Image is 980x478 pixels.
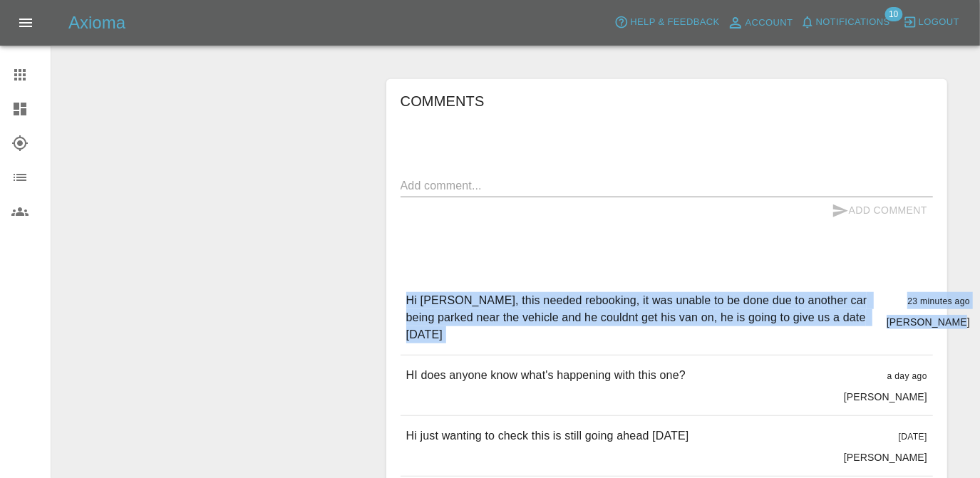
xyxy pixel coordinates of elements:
[611,11,723,33] button: Help & Feedback
[797,11,894,33] button: Notifications
[887,315,970,329] p: [PERSON_NAME]
[746,15,793,31] span: Account
[844,450,927,464] p: [PERSON_NAME]
[630,14,719,31] span: Help & Feedback
[907,296,970,306] span: 23 minutes ago
[723,11,797,34] a: Account
[406,427,689,445] p: Hi just wanting to check this is still going ahead [DATE]
[844,390,927,404] p: [PERSON_NAME]
[406,367,686,384] p: HI does anyone know what's happening with this one?
[884,7,902,21] span: 10
[899,11,963,33] button: Logout
[899,432,927,442] span: [DATE]
[401,90,933,113] h6: Comments
[406,292,875,343] p: Hi [PERSON_NAME], this needed rebooking, it was unable to be done due to another car being parked...
[919,14,959,31] span: Logout
[887,371,927,381] span: a day ago
[816,14,890,31] span: Notifications
[68,11,125,34] h5: Axioma
[9,6,43,40] button: Open drawer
